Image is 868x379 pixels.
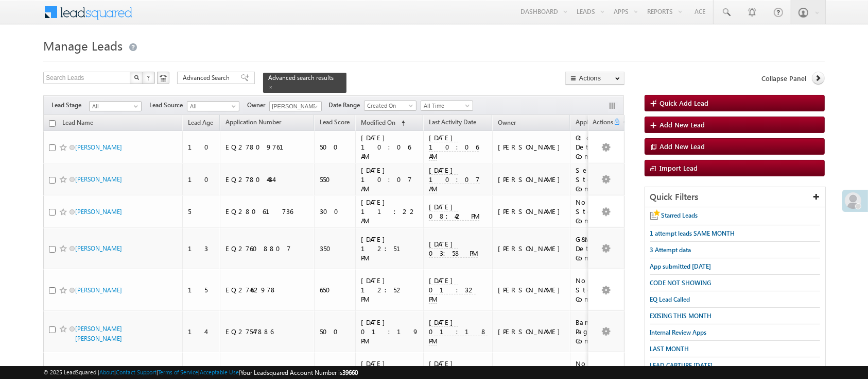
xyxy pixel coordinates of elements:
[650,295,690,303] span: EQ Lead Called
[75,175,122,183] a: [PERSON_NAME]
[43,368,358,377] span: © 2025 LeadSquared | | | | |
[320,207,351,216] div: 300
[188,327,215,336] div: 14
[364,101,413,110] span: Created On
[650,345,689,353] span: LAST MONTH
[308,102,321,112] a: Show All Items
[429,133,479,161] span: [DATE] 10:06 AM
[200,369,239,375] a: Acceptable Use
[498,207,565,216] div: [PERSON_NAME]
[225,327,309,336] div: EQ27547886
[429,166,480,193] span: [DATE] 10:07 AM
[576,235,641,262] div: G&M Details Completed
[361,318,419,345] div: [DATE] 01:19 PM
[570,117,645,130] a: Application Status New
[361,133,419,161] div: [DATE] 10:06 AM
[51,101,89,110] span: Lead Stage
[143,72,155,84] button: ?
[498,175,565,184] div: [PERSON_NAME]
[147,73,151,82] span: ?
[75,244,122,252] a: [PERSON_NAME]
[188,142,215,152] div: 10
[576,318,641,345] div: BankDetails Page Completed
[650,361,713,369] span: LEAD CAPTURE [DATE]
[320,244,351,253] div: 350
[660,120,705,129] span: Add New Lead
[240,369,358,376] span: Your Leadsquared Account Number is
[498,327,565,336] div: [PERSON_NAME]
[268,74,334,81] span: Advanced search results
[75,286,122,294] a: [PERSON_NAME]
[320,175,351,184] div: 550
[57,117,98,130] a: Lead Name
[660,163,698,172] span: Import Lead
[361,235,419,262] div: [DATE] 12:51 PM
[116,369,157,375] a: Contact Support
[320,327,351,336] div: 500
[269,101,322,111] input: Type to Search
[498,142,565,152] div: [PERSON_NAME]
[320,285,351,294] div: 650
[565,72,624,85] button: Actions
[650,246,691,254] span: 3 Attempt data
[187,101,239,111] a: All
[99,369,114,375] a: About
[361,119,395,126] span: Modified On
[188,175,215,184] div: 10
[89,101,142,111] a: All
[576,166,641,193] div: Selfie Step Completed
[429,276,476,304] span: [DATE] 01:32 PM
[576,197,641,225] div: Nominee Step Completed
[320,118,350,126] span: Lead Score
[43,37,123,54] span: Manage Leads
[650,328,707,336] span: Internal Review Apps
[188,119,213,126] span: Lead Age
[220,117,286,130] a: Application Number
[75,143,122,151] a: [PERSON_NAME]
[588,117,613,130] span: Actions
[75,208,122,216] a: [PERSON_NAME]
[397,119,405,127] span: (sorted ascending)
[342,369,358,376] span: 39660
[364,101,416,111] a: Created On
[188,285,215,294] div: 15
[429,202,479,221] span: [DATE] 08:42 PM
[650,312,712,320] span: EXISING THIS MONTH
[225,118,281,126] span: Application Number
[421,101,470,110] span: All Time
[645,187,825,207] div: Quick Filters
[498,119,516,126] span: Owner
[247,101,269,110] span: Owner
[225,207,309,216] div: EQ28061736
[421,101,473,111] a: All Time
[650,262,711,270] span: App submitted [DATE]
[429,318,488,345] span: [DATE] 01:18 PM
[576,118,639,126] span: Application Status New
[650,229,735,237] span: 1 attempt leads SAME MONTH
[158,369,198,375] a: Terms of Service
[361,197,419,225] div: [DATE] 11:22 AM
[134,75,139,80] img: Search
[660,142,705,151] span: Add New Lead
[90,102,138,111] span: All
[75,325,122,342] a: [PERSON_NAME] [PERSON_NAME]
[498,285,565,294] div: [PERSON_NAME]
[662,211,698,219] span: Starred Leads
[650,279,711,287] span: CODE NOT SHOWING
[188,244,215,253] div: 13
[149,101,187,110] span: Lead Source
[188,207,215,216] div: 5
[762,74,807,83] span: Collapse Panel
[187,102,236,111] span: All
[320,142,351,152] div: 500
[361,276,419,304] div: [DATE] 12:52 PM
[315,117,355,130] a: Lead Score
[356,117,410,130] a: Modified On (sorted ascending)
[498,244,565,253] div: [PERSON_NAME]
[225,244,309,253] div: EQ27608807
[576,133,641,161] div: Occupation Details Completed
[576,276,641,304] div: Nominee Step Completed
[49,120,56,127] input: Check all records
[424,117,481,130] a: Last Activity Date
[660,98,709,107] span: Quick Add Lead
